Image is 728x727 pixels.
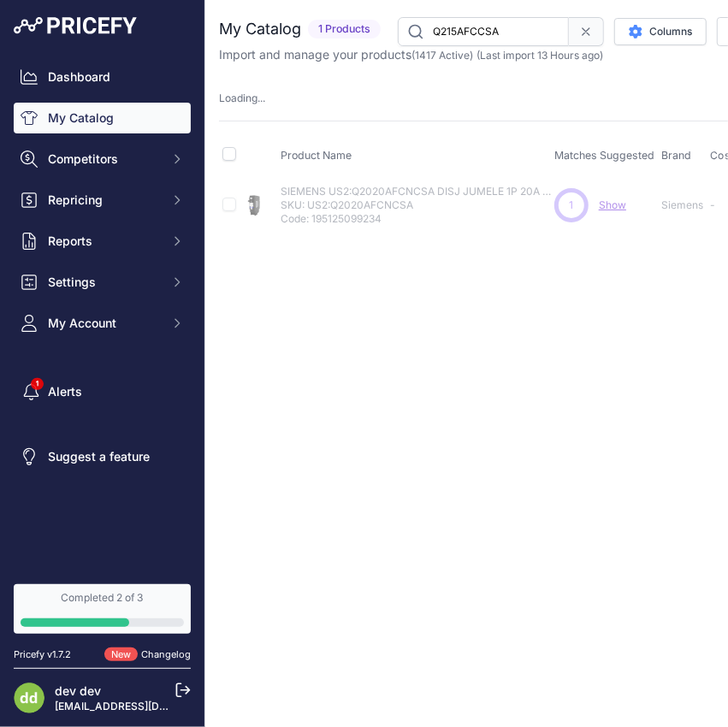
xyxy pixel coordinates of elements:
a: 1417 Active [415,49,470,62]
span: Settings [48,274,160,291]
img: Pricefy Logo [14,17,137,34]
span: Loading [219,92,265,104]
span: Competitors [48,151,160,168]
span: Reports [48,233,160,250]
p: SIEMENS US2:Q2020AFCNCSA DISJ JUMELE 1P 20A 10KAANTI ARC ENFICHABLE [281,185,554,198]
a: My Catalog [14,103,191,133]
h2: My Catalog [219,17,301,41]
button: Columns [614,18,707,45]
a: [EMAIL_ADDRESS][DOMAIN_NAME] [55,700,234,712]
span: Repricing [48,192,160,209]
span: New [104,647,138,662]
span: ... [257,92,265,104]
nav: Sidebar [14,62,191,564]
span: Product Name [281,149,352,162]
a: Dashboard [14,62,191,92]
a: Show [599,198,626,211]
button: Reports [14,226,191,257]
p: SKU: US2:Q2020AFCNCSA [281,198,554,212]
a: Changelog [141,648,191,660]
a: Completed 2 of 3 [14,584,191,634]
button: Repricing [14,185,191,216]
span: Brand [661,149,691,162]
span: (Last import 13 Hours ago) [476,49,603,62]
input: Search [398,17,569,46]
span: 1 [570,198,574,213]
button: Competitors [14,144,191,174]
span: 1 Products [308,20,381,39]
button: Settings [14,267,191,298]
a: dev dev [55,683,101,698]
span: ( ) [411,49,473,62]
p: Import and manage your products [219,46,603,63]
span: - [710,198,715,211]
p: Siemens [661,198,703,212]
div: Pricefy v1.7.2 [14,647,71,662]
a: Alerts [14,376,191,407]
span: My Account [48,315,160,332]
div: Completed 2 of 3 [21,591,184,605]
a: Suggest a feature [14,441,191,472]
button: My Account [14,308,191,339]
p: Code: 195125099234 [281,212,554,226]
span: Matches Suggested [554,149,654,162]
